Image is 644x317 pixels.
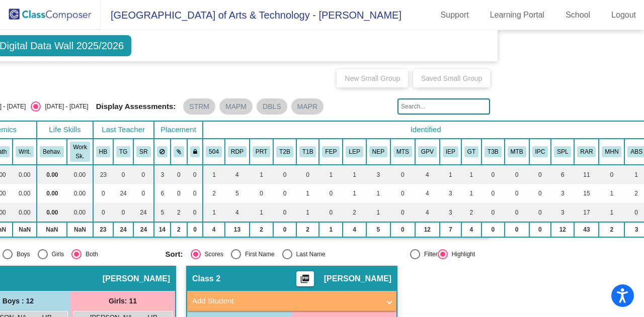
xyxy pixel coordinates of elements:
span: [PERSON_NAME] [103,274,170,284]
td: 0 [133,184,153,203]
button: T2B [276,146,293,157]
button: Behav. [40,146,64,157]
td: 1 [599,203,624,222]
td: 0 [319,184,343,203]
td: 43 [574,222,599,237]
mat-chip: MAPM [219,98,253,115]
td: 0 [273,165,296,184]
th: MTSS Plan for Academic Needs [390,139,415,165]
td: 24 [133,222,153,237]
th: 504 Plan [203,139,225,165]
td: 2 [203,184,225,203]
td: 15 [574,184,599,203]
td: 13 [225,222,250,237]
td: 1 [250,203,273,222]
td: 1 [319,165,343,184]
div: Filter [420,250,438,259]
td: 1 [599,184,624,203]
mat-chip: STRM [183,98,215,115]
td: 3 [154,165,171,184]
th: Inconsistent Parent Communication [529,139,551,165]
span: [PERSON_NAME] [324,274,391,284]
td: 0 [319,203,343,222]
div: Both [82,250,98,259]
td: 0 [273,222,296,237]
div: Boys [13,250,30,259]
td: 1 [319,222,343,237]
td: 0.00 [37,203,67,222]
th: Placement [154,121,203,139]
th: Last Teacher [93,121,154,139]
button: RDP [228,146,247,157]
td: 24 [113,222,133,237]
td: 0 [599,165,624,184]
td: 0.00 [37,184,67,203]
div: Girls [48,250,64,259]
th: Individualized Education Plan [440,139,461,165]
td: 0.00 [37,165,67,184]
td: 1 [366,184,390,203]
div: Girls: 11 [70,291,175,311]
th: Keep away students [154,139,171,165]
th: Good Parent Volunteer [415,139,440,165]
th: Mental Health Needs [599,139,624,165]
button: T3B [485,146,502,157]
button: LEP [346,146,363,157]
th: Tatiana Grogan [113,139,133,165]
td: 0 [93,184,113,203]
button: HB [96,146,110,157]
td: 3 [440,184,461,203]
td: 4 [225,165,250,184]
td: 5 [154,203,171,222]
td: 0.00 [67,184,93,203]
td: 0 [187,165,203,184]
td: 1 [440,165,461,184]
td: 1 [343,184,366,203]
td: 0 [187,203,203,222]
button: FEP [322,146,340,157]
th: Parent requiring an inordinate amount of time [250,139,273,165]
input: Search... [397,98,490,115]
mat-chip: DBLS [257,98,287,115]
th: Tier 2 Behavior Improvement Plan - CICO [273,139,296,165]
div: [DATE] - [DATE] [41,102,88,111]
td: 0 [113,165,133,184]
td: 0.00 [13,203,37,222]
th: Tier 3 Behavior Improvement Plan [481,139,505,165]
th: Gifted and Talented [461,139,481,165]
th: Hannah Ball [93,139,113,165]
td: 2 [296,222,319,237]
div: Last Name [292,250,326,259]
button: Print Students Details [296,271,314,286]
td: 24 [133,203,153,222]
td: 0 [390,165,415,184]
td: 0 [529,184,551,203]
td: 2 [171,222,187,237]
td: 0 [187,184,203,203]
th: READ Plan [225,139,250,165]
td: 0 [171,165,187,184]
td: 7 [440,222,461,237]
td: 3 [551,184,574,203]
td: NaN [37,222,67,237]
td: 1 [366,203,390,222]
a: Logout [603,7,644,23]
button: T1B [299,146,316,157]
mat-icon: picture_as_pdf [299,274,311,288]
td: 2 [343,203,366,222]
td: 0 [390,203,415,222]
td: 0 [481,165,505,184]
td: 4 [203,222,225,237]
button: Writ. [16,146,34,157]
td: 0 [505,184,529,203]
td: 1 [461,165,481,184]
span: [GEOGRAPHIC_DATA] of Arts & Technology - [PERSON_NAME] [101,7,401,23]
button: SPL [554,146,571,157]
button: RAR [577,146,596,157]
td: 0 [529,222,551,237]
td: 4 [415,184,440,203]
button: MTS [393,146,412,157]
td: 3 [366,165,390,184]
td: 5 [366,222,390,237]
td: 4 [343,222,366,237]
